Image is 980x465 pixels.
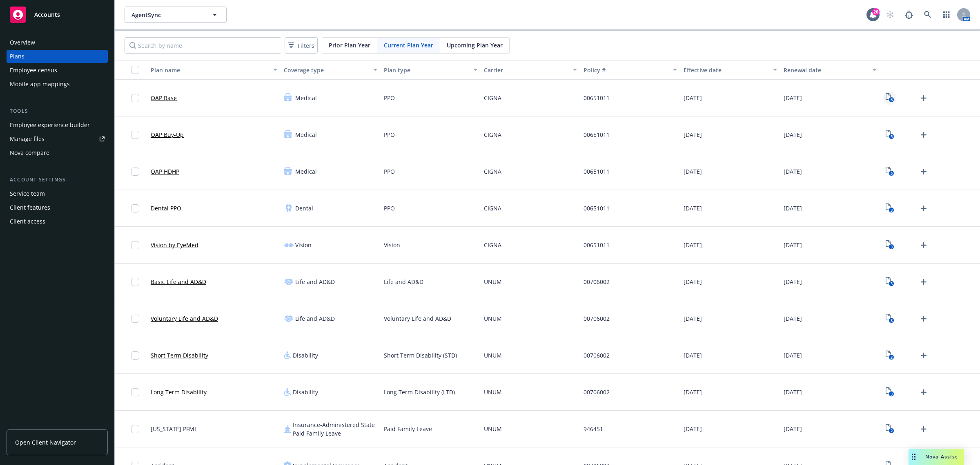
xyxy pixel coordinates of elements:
span: UNUM [484,388,502,396]
span: Disability [293,351,318,360]
span: PPO [384,204,395,212]
div: Plans [10,50,24,63]
text: 3 [890,318,892,323]
div: Plan name [151,66,268,74]
span: [DATE] [684,167,702,176]
span: 00706002 [584,351,610,360]
span: [DATE] [684,204,702,212]
input: Toggle Row Selected [131,94,139,102]
div: Overview [10,36,35,49]
span: [DATE] [784,94,802,102]
span: Disability [293,388,318,396]
input: Toggle Row Selected [131,351,139,360]
div: Tools [7,107,108,115]
span: Long Term Disability (LTD) [384,388,455,396]
a: OAP HDHP [151,167,179,176]
a: Upload Plan Documents [917,386,930,399]
span: Accounts [34,11,60,18]
button: Plan name [147,60,281,80]
div: 26 [872,8,880,16]
text: 3 [890,208,892,213]
div: Nova compare [10,146,49,159]
span: [DATE] [784,314,802,323]
span: PPO [384,94,395,102]
span: Life and AD&D [295,314,335,323]
div: Coverage type [284,66,368,74]
a: View Plan Documents [883,275,896,288]
a: Manage files [7,132,108,145]
div: Account settings [7,176,108,184]
span: 00706002 [584,277,610,286]
span: UNUM [484,314,502,323]
span: 00651011 [584,204,610,212]
a: Upload Plan Documents [917,202,930,215]
button: Policy # [580,60,680,80]
span: [DATE] [784,388,802,396]
a: Nova compare [7,146,108,159]
button: Renewal date [780,60,880,80]
a: Long Term Disability [151,388,207,396]
a: Upload Plan Documents [917,128,930,141]
button: Plan type [381,60,481,80]
a: Employee experience builder [7,118,108,132]
text: 2 [890,428,892,434]
a: View Plan Documents [883,202,896,215]
input: Search by name [125,37,281,54]
input: Toggle Row Selected [131,315,139,323]
a: View Plan Documents [883,386,896,399]
span: 00706002 [584,314,610,323]
div: Carrier [484,66,568,74]
a: Upload Plan Documents [917,92,930,105]
a: Upload Plan Documents [917,275,930,288]
span: [DATE] [784,351,802,360]
a: OAP Buy-Up [151,130,184,139]
span: 946451 [584,425,603,433]
span: Medical [295,167,317,176]
a: Mobile app mappings [7,78,108,91]
span: Nova Assist [925,453,958,460]
span: 00651011 [584,94,610,102]
a: View Plan Documents [883,349,896,362]
text: 3 [890,391,892,397]
a: Plans [7,50,108,63]
button: Nova Assist [909,449,964,465]
span: [DATE] [784,425,802,433]
div: Plan type [384,66,468,74]
span: [DATE] [684,388,702,396]
a: Switch app [938,7,955,23]
span: [DATE] [784,130,802,139]
a: Report a Bug [901,7,917,23]
div: Client access [10,215,45,228]
span: Life and AD&D [295,277,335,286]
span: Upcoming Plan Year [447,41,503,49]
a: View Plan Documents [883,165,896,178]
span: CIGNA [484,167,501,176]
span: Prior Plan Year [329,41,370,49]
span: CIGNA [484,94,501,102]
span: AgentSync [131,11,202,19]
a: Employee census [7,64,108,77]
button: AgentSync [125,7,227,23]
span: 00651011 [584,130,610,139]
input: Toggle Row Selected [131,204,139,212]
a: OAP Base [151,94,177,102]
button: Filters [285,37,318,54]
input: Toggle Row Selected [131,388,139,396]
div: Mobile app mappings [10,78,70,91]
span: CIGNA [484,130,501,139]
div: Service team [10,187,45,200]
span: Paid Family Leave [384,425,432,433]
div: Renewal date [784,66,868,74]
text: 5 [890,134,892,139]
span: Insurance-Administered State Paid Family Leave [293,420,377,438]
button: Carrier [481,60,581,80]
span: [DATE] [684,351,702,360]
button: Coverage type [281,60,381,80]
a: Upload Plan Documents [917,349,930,362]
span: [DATE] [684,314,702,323]
a: View Plan Documents [883,423,896,436]
span: [DATE] [784,277,802,286]
span: [DATE] [684,94,702,102]
a: Short Term Disability [151,351,208,360]
span: PPO [384,167,395,176]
